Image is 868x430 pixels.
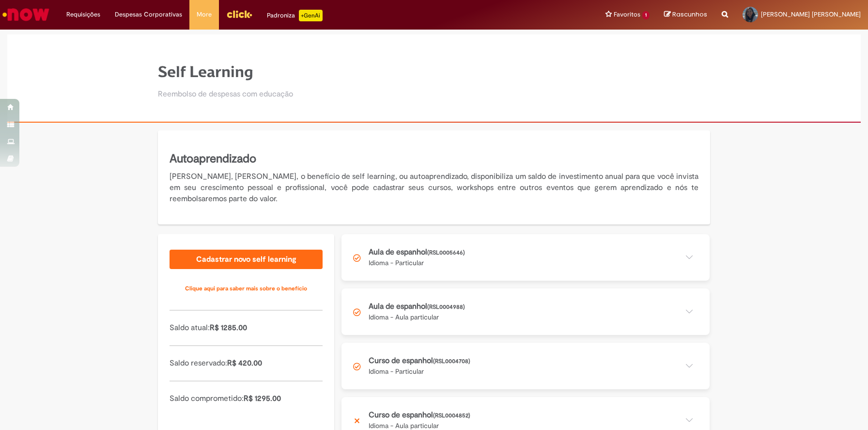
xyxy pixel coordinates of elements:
[158,90,293,99] h2: Reembolso de despesas com educação
[672,10,707,19] span: Rascunhos
[210,323,247,333] span: R$ 1285.00
[115,10,182,19] span: Despesas Corporativas
[614,10,640,19] span: Favoritos
[170,358,323,369] p: Saldo reservado:
[170,279,323,298] a: Clique aqui para saber mais sobre o benefício
[761,10,861,18] span: [PERSON_NAME] [PERSON_NAME]
[267,10,323,21] div: Padroniza
[170,322,323,334] p: Saldo atual:
[170,151,698,167] h5: Autoaprendizado
[170,393,323,404] p: Saldo comprometido:
[170,171,698,205] p: [PERSON_NAME], [PERSON_NAME], o benefício de self learning, ou autoaprendizado, disponibiliza um ...
[226,7,252,21] img: click_logo_yellow_360x200.png
[244,394,281,403] span: R$ 1295.00
[299,10,323,21] p: +GenAi
[642,11,650,19] span: 1
[1,5,51,24] img: ServiceNow
[158,64,293,80] h1: Self Learning
[66,10,100,19] span: Requisições
[170,250,323,269] a: Cadastrar novo self learning
[197,10,212,19] span: More
[227,358,262,368] span: R$ 420.00
[664,10,707,19] a: Rascunhos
